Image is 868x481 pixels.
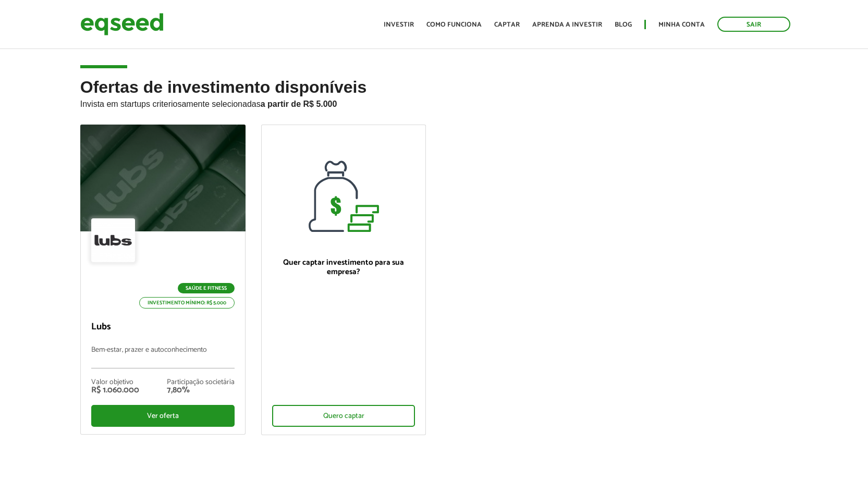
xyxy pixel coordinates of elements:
[91,379,139,386] div: Valor objetivo
[178,283,235,293] p: Saúde e Fitness
[532,21,602,28] a: Aprenda a investir
[658,21,705,28] a: Minha conta
[384,21,414,28] a: Investir
[615,21,632,28] a: Blog
[91,405,235,427] div: Ver oferta
[91,322,235,333] p: Lubs
[80,125,246,435] a: Saúde e Fitness Investimento mínimo: R$ 5.000 Lubs Bem-estar, prazer e autoconhecimento Valor obj...
[91,386,139,394] div: R$ 1.060.000
[167,379,235,386] div: Participação societária
[272,405,415,427] div: Quero captar
[80,78,788,125] h2: Ofertas de investimento disponíveis
[272,258,415,277] p: Quer captar investimento para sua empresa?
[261,100,337,108] strong: a partir de R$ 5.000
[717,17,790,32] a: Sair
[261,125,426,435] a: Quer captar investimento para sua empresa? Quero captar
[139,297,235,309] p: Investimento mínimo: R$ 5.000
[80,96,788,109] p: Invista em startups criteriosamente selecionadas
[91,346,235,368] p: Bem-estar, prazer e autoconhecimento
[80,10,164,38] img: EqSeed
[426,21,482,28] a: Como funciona
[494,21,520,28] a: Captar
[167,386,235,394] div: 7,80%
